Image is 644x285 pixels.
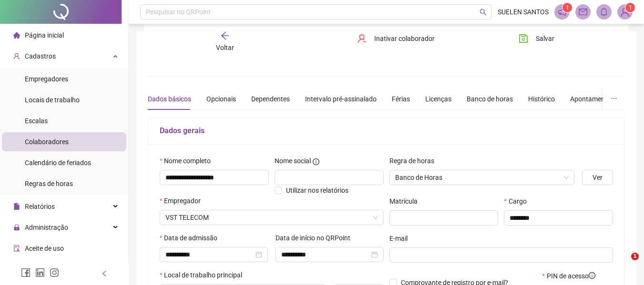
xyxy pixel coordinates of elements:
span: home [13,32,20,39]
span: Utilizar nos relatórios [286,187,348,194]
span: Empregadores [25,75,68,83]
span: Aceite de uso [25,245,64,252]
span: Regras de horas [25,180,73,187]
span: Escalas [25,117,48,125]
label: Matrícula [389,196,424,206]
span: 1 [566,4,569,11]
sup: 1 [562,3,572,12]
span: facebook [21,268,31,277]
div: Dados básicos [148,94,191,104]
span: search [480,9,487,16]
span: Relatórios [25,203,55,210]
iframe: Intercom live chat [612,253,634,275]
label: Data de admissão [160,233,224,243]
span: Colaboradores [25,138,69,146]
span: arrow-left [220,31,230,40]
span: left [101,270,108,277]
button: Inativar colaborador [350,31,442,46]
span: Administração [25,224,68,231]
div: Opcionais [206,94,236,104]
div: Histórico [528,94,555,104]
span: lock [13,224,20,231]
span: linkedin [35,268,45,277]
div: Banco de horas [467,94,513,104]
button: Ver [582,170,613,185]
span: Voltar [216,44,234,51]
span: 1 [629,4,632,11]
span: Salvar [536,33,554,44]
span: info-circle [313,158,319,165]
label: Cargo [504,196,532,206]
span: Cadastros [25,52,56,60]
label: Regra de horas [389,156,440,166]
span: info-circle [589,272,595,279]
button: ellipsis [603,88,625,110]
label: Empregador [160,196,207,206]
span: user-delete [357,34,367,43]
span: PIN de acesso [547,271,595,281]
span: ellipsis [611,95,617,102]
span: file [13,203,20,210]
span: mail [579,8,587,16]
span: Banco de Horas [395,170,569,185]
label: Nome completo [160,156,217,166]
span: Locais de trabalho [25,96,80,104]
div: Férias [392,94,410,104]
span: Calendário de feriados [25,159,91,167]
div: Licenças [425,94,451,104]
span: VST AGENCIAMENTO E SERVICOS LTDA [165,210,378,225]
div: Intervalo pré-assinalado [305,94,377,104]
span: SUELEN SANTOS [498,7,549,17]
span: Nome social [275,156,311,166]
img: 39589 [618,5,632,19]
label: Local de trabalho principal [160,270,248,280]
span: notification [558,8,566,16]
span: 1 [631,253,639,260]
span: user-add [13,53,20,59]
div: Apontamentos [570,94,614,104]
span: instagram [50,268,59,277]
span: Ver [593,172,603,183]
label: E-mail [389,233,414,244]
span: bell [600,8,608,16]
span: audit [13,245,20,252]
div: Dependentes [251,94,290,104]
h5: Dados gerais [160,125,613,137]
span: Inativar colaborador [374,33,435,44]
button: Salvar [511,31,562,46]
label: Data de início no QRPoint [276,233,357,243]
sup: Atualize o seu contato no menu Meus Dados [625,3,635,12]
span: Página inicial [25,31,64,39]
span: save [519,34,528,43]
